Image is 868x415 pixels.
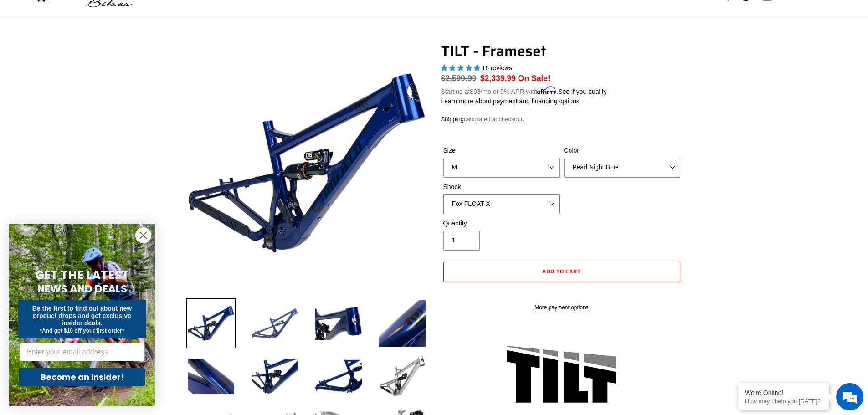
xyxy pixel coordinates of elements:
a: See if you qualify - Learn more about Affirm Financing (opens in modal) [558,88,607,95]
div: We're Online! [745,389,822,396]
span: $2,339.99 [480,74,516,83]
img: Load image into Gallery viewer, TILT - Frameset [186,351,236,401]
span: NEWS AND DEALS [37,282,127,296]
img: Load image into Gallery viewer, TILT - Frameset [186,298,236,348]
span: GET THE LATEST [35,267,129,283]
img: Load image into Gallery viewer, TILT - Frameset [377,351,427,401]
input: Enter your email address [19,343,145,361]
span: 16 reviews [482,64,512,72]
span: We're online! [53,115,126,207]
span: Affirm [537,87,556,94]
label: Quantity [443,219,560,228]
img: Load image into Gallery viewer, TILT - Frameset [313,298,364,348]
div: calculated at checkout. [441,115,683,124]
span: $98 [470,88,480,95]
a: Shipping [441,116,464,123]
img: Load image into Gallery viewer, TILT - Frameset [250,351,300,401]
span: *And get $10 off your first order* [40,328,124,334]
span: 5.00 stars [441,64,482,72]
label: Color [564,146,680,155]
button: Close dialog [135,227,151,243]
div: Chat with us now [61,51,167,63]
img: d_696896380_company_1647369064580_696896380 [29,46,52,68]
div: Navigation go back [10,50,24,64]
img: Load image into Gallery viewer, TILT - Frameset [313,351,364,401]
span: On Sale! [518,72,550,84]
textarea: Type your message and hit 'Enter' [5,249,174,281]
a: More payment options [443,303,680,312]
h1: TILT - Frameset [441,42,683,60]
span: Be the first to find out about new product drops and get exclusive insider deals. [32,305,132,327]
div: Minimize live chat window [149,5,171,26]
label: Shock [443,182,560,192]
button: Become an Insider! [19,368,145,386]
img: Load image into Gallery viewer, TILT - Frameset [377,298,427,348]
button: Add to cart [443,262,680,282]
img: Load image into Gallery viewer, TILT - Frameset [250,298,300,348]
span: Add to cart [542,267,581,276]
s: $2,599.99 [441,74,477,83]
p: How may I help you today? [745,398,822,405]
label: Size [443,146,560,155]
p: Starting at /mo or 0% APR with . [441,85,607,97]
a: Learn more about payment and financing options [441,97,580,105]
